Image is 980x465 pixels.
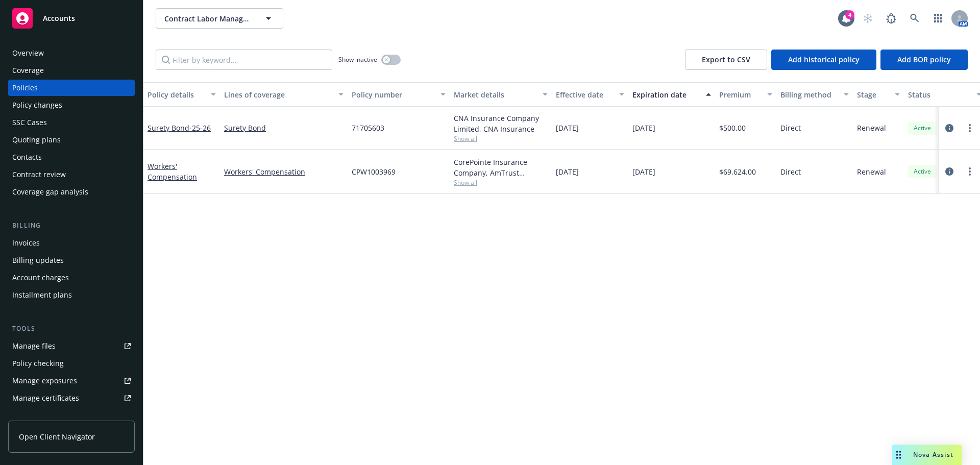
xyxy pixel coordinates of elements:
[912,167,933,176] span: Active
[12,338,56,354] div: Manage files
[156,50,332,70] input: Filter by keyword...
[12,235,40,251] div: Invoices
[148,123,211,133] a: Surety Bond
[8,166,135,183] a: Contract review
[12,355,64,372] div: Policy checking
[719,166,756,177] span: $69,624.00
[780,89,838,100] div: Billing method
[892,445,962,465] button: Nova Assist
[8,45,135,61] a: Overview
[913,450,953,459] span: Nova Assist
[8,97,135,113] a: Policy changes
[156,8,283,29] button: Contract Labor Management, Inc. / [PERSON_NAME]
[12,45,44,61] div: Overview
[352,123,384,133] span: 71705603
[8,149,135,165] a: Contacts
[8,373,135,389] span: Manage exposures
[857,8,878,29] a: Start snowing
[143,82,220,107] button: Policy details
[8,4,135,33] a: Accounts
[19,431,95,442] span: Open Client Navigator
[845,10,854,19] div: 4
[702,55,750,64] span: Export to CSV
[857,166,886,177] span: Renewal
[776,82,853,107] button: Billing method
[8,324,135,334] div: Tools
[450,82,552,107] button: Market details
[12,287,72,303] div: Installment plans
[12,149,42,165] div: Contacts
[556,166,579,177] span: [DATE]
[352,166,396,177] span: CPW1003969
[685,50,767,70] button: Export to CSV
[12,407,64,424] div: Manage claims
[897,55,951,64] span: Add BOR policy
[780,166,801,177] span: Direct
[224,89,332,100] div: Lines of coverage
[12,390,79,406] div: Manage certificates
[552,82,628,107] button: Effective date
[8,390,135,406] a: Manage certificates
[12,80,38,96] div: Policies
[857,89,889,100] div: Stage
[880,50,968,70] button: Add BOR policy
[8,252,135,268] a: Billing updates
[8,184,135,200] a: Coverage gap analysis
[943,122,955,134] a: circleInformation
[556,123,579,133] span: [DATE]
[556,89,613,100] div: Effective date
[908,89,970,100] div: Status
[632,89,700,100] div: Expiration date
[348,82,450,107] button: Policy number
[8,62,135,79] a: Coverage
[454,157,548,178] div: CorePointe Insurance Company, AmTrust Financial Services, Risico Insurance Services, Inc.
[43,14,75,22] span: Accounts
[628,82,715,107] button: Expiration date
[148,161,197,182] a: Workers' Compensation
[148,89,205,100] div: Policy details
[964,165,976,178] a: more
[8,114,135,131] a: SSC Cases
[454,113,548,134] div: CNA Insurance Company Limited, CNA Insurance
[189,123,211,133] span: - 25-26
[12,166,66,183] div: Contract review
[12,373,77,389] div: Manage exposures
[454,89,536,100] div: Market details
[632,123,655,133] span: [DATE]
[8,221,135,231] div: Billing
[224,166,344,177] a: Workers' Compensation
[12,62,44,79] div: Coverage
[224,123,344,133] a: Surety Bond
[964,122,976,134] a: more
[912,124,933,133] span: Active
[8,338,135,354] a: Manage files
[8,287,135,303] a: Installment plans
[771,50,876,70] button: Add historical policy
[352,89,434,100] div: Policy number
[8,235,135,251] a: Invoices
[853,82,904,107] button: Stage
[12,97,62,113] div: Policy changes
[8,407,135,424] a: Manage claims
[12,270,69,286] div: Account charges
[928,8,948,29] a: Switch app
[12,252,64,268] div: Billing updates
[715,82,776,107] button: Premium
[881,8,901,29] a: Report a Bug
[12,184,88,200] div: Coverage gap analysis
[338,55,377,64] span: Show inactive
[8,80,135,96] a: Policies
[892,445,905,465] div: Drag to move
[719,89,761,100] div: Premium
[719,123,746,133] span: $500.00
[8,132,135,148] a: Quoting plans
[780,123,801,133] span: Direct
[943,165,955,178] a: circleInformation
[632,166,655,177] span: [DATE]
[220,82,348,107] button: Lines of coverage
[788,55,860,64] span: Add historical policy
[904,8,925,29] a: Search
[12,114,47,131] div: SSC Cases
[12,132,61,148] div: Quoting plans
[8,270,135,286] a: Account charges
